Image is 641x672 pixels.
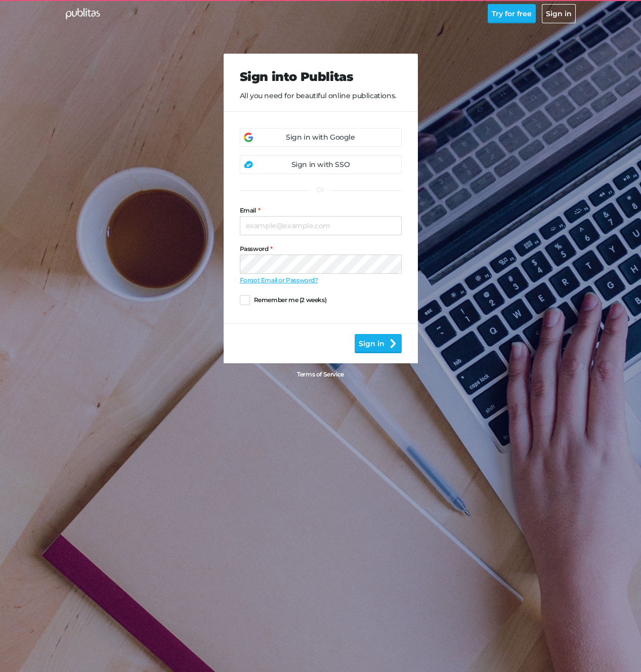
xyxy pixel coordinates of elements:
[240,70,402,85] h2: Sign into Publitas
[293,367,348,382] a: Terms of Service
[590,596,641,644] iframe: Chat Widget
[286,132,355,143] div: Sign in with Google
[542,4,576,23] button: Sign in
[240,155,402,174] a: Sign in with SSO
[240,207,402,214] label: Email
[488,4,536,23] button: Try for free
[240,91,402,101] p: All you need for beautiful online publications.
[240,128,402,147] a: Sign in with Google
[240,276,318,284] a: Forgot Email or Password?
[240,216,402,235] input: example@example.com
[254,297,327,304] span: Remember me (2 weeks)
[310,185,331,195] div: Or
[240,245,402,253] label: Password
[355,334,402,353] button: Sign in
[291,159,350,170] div: Sign in with SSO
